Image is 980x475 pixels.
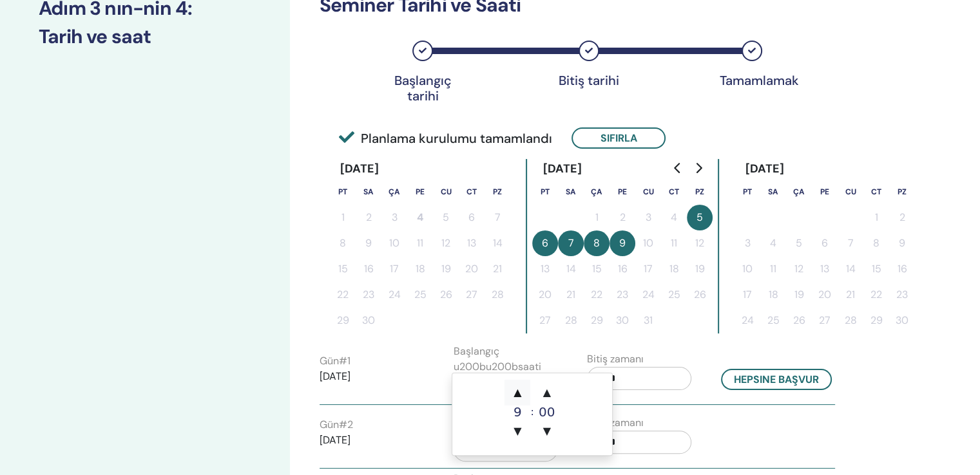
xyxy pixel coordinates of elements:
[504,405,530,418] div: 9
[812,179,838,205] th: Perşembe
[356,230,381,256] button: 9
[889,230,915,256] button: 9
[339,129,552,148] span: Planlama kurulumu tamamlandı
[485,205,510,230] button: 7
[721,369,832,390] button: Hepsine başvur
[838,256,863,282] button: 14
[485,256,510,282] button: 21
[330,230,356,256] button: 8
[39,25,251,48] h3: Tarih ve saat
[635,205,661,230] button: 3
[532,179,558,205] th: Pazartesi
[687,256,713,282] button: 19
[330,179,356,205] th: Pazartesi
[504,418,530,444] span: ▼
[587,415,644,431] label: Bitiş zamanı
[635,308,661,333] button: 31
[735,256,760,282] button: 10
[433,205,459,230] button: 5
[889,256,915,282] button: 16
[381,282,407,308] button: 24
[433,179,459,205] th: Cuma
[459,282,485,308] button: 27
[889,205,915,230] button: 2
[532,308,558,333] button: 27
[863,282,889,308] button: 22
[760,256,786,282] button: 11
[572,127,666,149] button: Sıfırla
[459,179,485,205] th: Cumartesi
[534,418,560,444] span: ▼
[786,179,812,205] th: Çarşamba
[760,179,786,205] th: Salı
[610,179,635,205] th: Perşembe
[661,205,687,230] button: 4
[320,417,353,433] label: Gün # 2
[407,256,433,282] button: 18
[584,179,610,205] th: Çarşamba
[459,205,485,230] button: 6
[735,159,794,179] div: [DATE]
[320,369,424,384] p: [DATE]
[735,308,760,333] button: 24
[687,282,713,308] button: 26
[381,256,407,282] button: 17
[863,308,889,333] button: 29
[838,179,863,205] th: Cuma
[735,179,760,205] th: Pazartesi
[433,256,459,282] button: 19
[610,308,635,333] button: 30
[786,230,812,256] button: 5
[889,308,915,333] button: 30
[485,230,510,256] button: 14
[330,282,356,308] button: 22
[356,308,381,333] button: 30
[668,155,688,181] button: Go to previous month
[330,256,356,282] button: 15
[485,179,510,205] th: Pazar
[557,73,621,88] div: Bitiş tarihi
[760,308,786,333] button: 25
[320,433,424,448] p: [DATE]
[558,282,584,308] button: 21
[459,256,485,282] button: 20
[584,282,610,308] button: 22
[330,205,356,230] button: 1
[530,380,533,444] div: :
[786,282,812,308] button: 19
[558,256,584,282] button: 14
[587,351,644,367] label: Bitiş zamanı
[687,205,713,230] button: 5
[610,282,635,308] button: 23
[532,282,558,308] button: 20
[760,230,786,256] button: 4
[356,179,381,205] th: Salı
[786,256,812,282] button: 12
[812,308,838,333] button: 27
[330,308,356,333] button: 29
[381,179,407,205] th: Çarşamba
[532,159,592,179] div: [DATE]
[584,205,610,230] button: 1
[760,282,786,308] button: 18
[459,230,485,256] button: 13
[688,155,709,181] button: Go to next month
[661,179,687,205] th: Cumartesi
[863,256,889,282] button: 15
[812,230,838,256] button: 6
[584,256,610,282] button: 15
[661,256,687,282] button: 18
[610,256,635,282] button: 16
[407,205,433,230] button: 4
[661,230,687,256] button: 11
[863,205,889,230] button: 1
[356,256,381,282] button: 16
[635,256,661,282] button: 17
[889,282,915,308] button: 23
[534,380,560,405] span: ▲
[534,405,560,418] div: 00
[838,282,863,308] button: 21
[532,230,558,256] button: 6
[812,282,838,308] button: 20
[381,205,407,230] button: 3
